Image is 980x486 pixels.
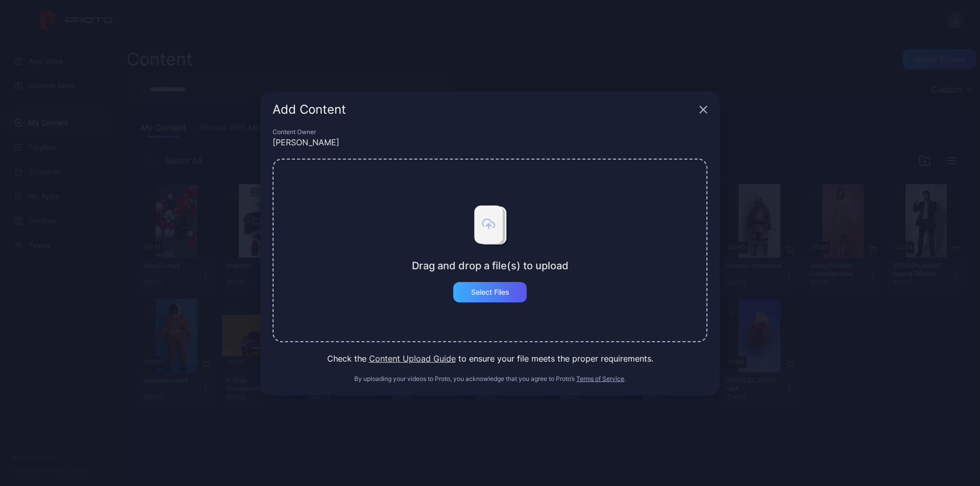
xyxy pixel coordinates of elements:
[273,352,707,365] div: Check the to ensure your file meets the proper requirements.
[576,375,624,383] button: Terms of Service
[273,128,707,136] div: Content Owner
[369,352,456,365] button: Content Upload Guide
[273,375,707,383] div: By uploading your videos to Proto, you acknowledge that you agree to Proto’s .
[453,282,527,302] button: Select Files
[273,136,707,148] div: [PERSON_NAME]
[273,104,695,116] div: Add Content
[412,260,569,272] div: Drag and drop a file(s) to upload
[471,288,509,296] div: Select Files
